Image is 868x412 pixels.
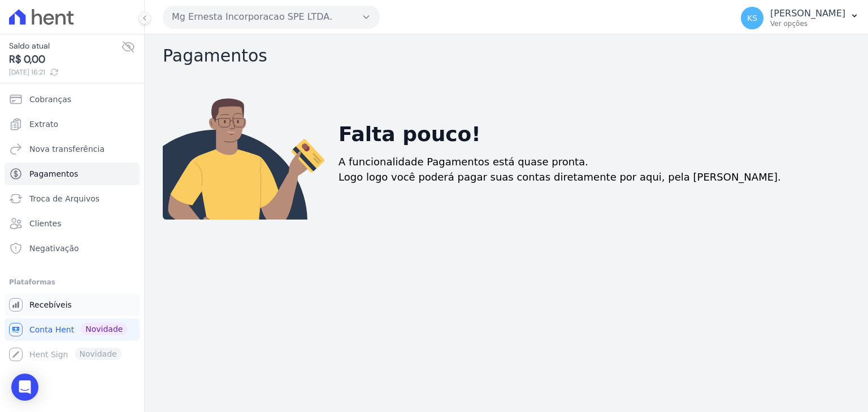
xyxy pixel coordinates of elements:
span: Clientes [29,218,61,229]
div: Open Intercom Messenger [11,374,38,401]
a: Conta Hent Novidade [5,318,140,341]
p: [PERSON_NAME] [770,8,845,19]
span: Recebíveis [29,299,72,310]
a: Extrato [5,113,140,135]
p: Logo logo você poderá pagar suas contas diretamente por aqui, pela [PERSON_NAME]. [338,169,781,185]
span: Pagamentos [29,168,78,179]
span: Negativação [29,243,79,254]
p: Ver opções [770,19,845,28]
span: Novidade [81,323,127,335]
p: A funcionalidade Pagamentos está quase pronta. [338,154,588,169]
a: Recebíveis [5,293,140,316]
h2: Falta pouco! [338,119,481,150]
span: Saldo atual [9,40,121,52]
a: Nova transferência [5,138,140,160]
span: Nova transferência [29,143,105,155]
a: Cobranças [5,88,140,111]
button: Mg Ernesta Incorporacao SPE LTDA. [163,6,380,28]
span: [DATE] 16:21 [9,67,121,77]
a: Pagamentos [5,163,140,185]
a: Clientes [5,212,140,235]
span: Extrato [29,119,58,130]
a: Negativação [5,237,140,260]
span: KS [747,14,757,22]
span: R$ 0,00 [9,52,121,67]
div: Plataformas [9,275,135,289]
h2: Pagamentos [163,46,850,66]
nav: Sidebar [9,88,135,366]
span: Troca de Arquivos [29,193,99,204]
button: KS [PERSON_NAME] Ver opções [732,2,868,34]
span: Cobranças [29,94,71,105]
span: Conta Hent [29,324,74,335]
a: Troca de Arquivos [5,187,140,210]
